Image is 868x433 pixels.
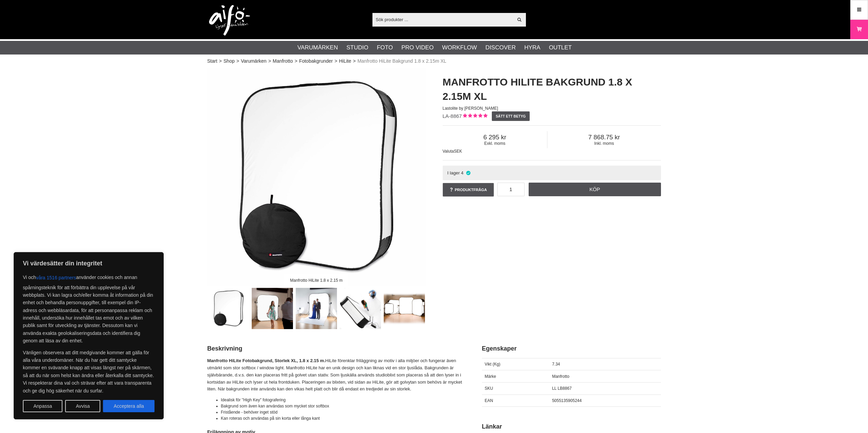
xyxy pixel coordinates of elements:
[236,58,239,65] span: >
[207,58,218,65] a: Start
[443,141,547,146] span: Exkl. moms
[461,170,464,175] span: 4
[221,409,465,415] li: Fristående - behöver inget stöd
[221,397,465,403] li: Idealisk för ''High Key'' fotografering
[23,400,62,412] button: Anpassa
[295,58,297,65] span: >
[454,149,462,154] span: SEK
[442,43,477,52] a: Workflow
[23,259,155,267] p: Vi värdesätter din integritet
[65,400,100,412] button: Avvisa
[357,58,446,65] span: Manfrotto HiLite Bakgrund 1.8 x 2.15m XL
[465,170,471,175] i: I lager
[485,43,516,52] a: Discover
[492,111,530,121] a: Sätt ett betyg
[547,134,661,141] span: 7 868.75
[372,14,513,25] input: Sök produkter ...
[241,58,266,65] a: Varumärken
[23,272,155,345] p: Vi och använder cookies och annan spårningsteknik för att förbättra din upplevelse på vår webbpla...
[485,398,493,403] span: EAN
[443,149,454,154] span: Valuta
[273,58,293,65] a: Manfrotto
[524,43,540,52] a: Hyra
[103,400,155,412] button: Acceptera alla
[552,362,560,367] span: 7.34
[482,344,661,353] h2: Egenskaper
[443,134,547,141] span: 6 295
[14,252,164,419] div: Vi värdesätter din integritet
[219,58,222,65] span: >
[347,43,368,52] a: Studio
[552,398,582,403] span: 5055135905244
[485,374,496,379] span: Märke
[207,358,325,363] strong: Manfrotto HiLite Fotobakgrund, Storlek XL, 1.8 x 2.15 m.
[207,344,465,353] h2: Beskrivning
[284,274,348,286] div: Manfrotto HiLite 1.8 x 2.15 m
[221,415,465,421] li: Kan roteras och användas på sin korta eller långa kant
[443,183,494,197] a: Produktfråga
[485,362,500,367] span: Vikt (Kg)
[529,183,661,196] a: Köp
[443,113,462,119] span: LA-8867
[296,288,337,329] img: HiLite med släp (extra tbh)
[353,58,356,65] span: >
[447,170,460,175] span: I lager
[482,422,661,431] h2: Länkar
[462,113,487,120] div: Kundbetyg: 5.00
[339,58,351,65] a: HiLite
[221,403,465,409] li: Bakgrund som även kan användas som mycket stor softbox
[23,349,155,395] p: Vänligen observera att ditt medgivande kommer att gälla för alla våra underdomäner. När du har ge...
[377,43,393,52] a: Foto
[207,357,465,393] p: HiLite förenklar friläggning av motiv i alla miljöer och fungerar även utmärkt som stor softbox /...
[485,386,493,391] span: SKU
[297,43,338,52] a: Varumärken
[401,43,433,52] a: Pro Video
[384,288,425,329] img: Manfrotto HiLite serie
[549,43,572,52] a: Outlet
[299,58,333,65] a: Fotobakgrunder
[207,68,426,286] img: Manfrotto HiLite 1.8 x 2.15 m
[335,58,337,65] span: >
[208,288,249,329] img: Manfrotto HiLite 1.8 x 2.15 m
[268,58,271,65] span: >
[547,141,661,146] span: Inkl. moms
[443,106,498,111] span: Lastolite by [PERSON_NAME]
[340,288,381,329] img: HiLite med vinylsläp (extra tillbehör)
[252,288,293,329] img: Mycket månsidig fotobakgrund
[552,386,572,391] span: LL LB8867
[552,374,570,379] span: Manfrotto
[209,5,250,36] img: logo.png
[443,75,661,104] h1: Manfrotto HiLite Bakgrund 1.8 x 2.15m XL
[36,272,76,284] button: våra 1516 partners
[223,58,235,65] a: Shop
